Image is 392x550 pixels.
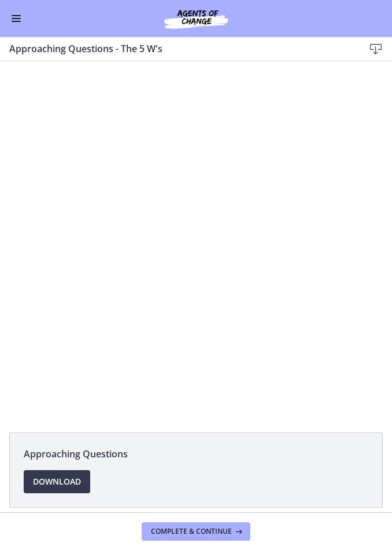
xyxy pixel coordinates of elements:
span: Download [33,475,81,489]
button: Enable menu [9,12,23,25]
h3: Approaching Questions - The 5 W's [9,42,346,56]
a: Download [24,470,90,493]
span: Complete & continue [151,527,232,536]
span: Approaching Questions [24,447,368,461]
img: Agents of Change [138,7,254,30]
button: Complete & continue [142,522,250,541]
